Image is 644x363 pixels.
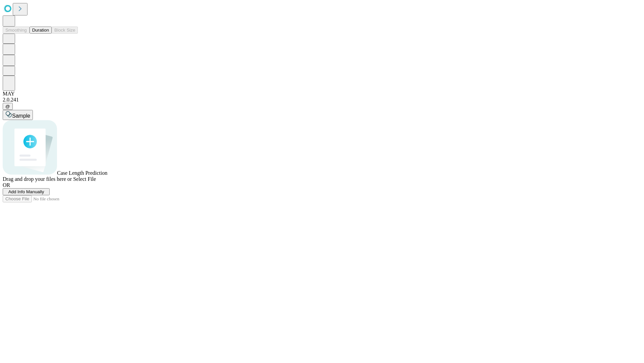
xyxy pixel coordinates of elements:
[30,27,52,34] button: Duration
[8,189,44,194] span: Add Info Manually
[3,103,13,110] button: @
[57,170,107,176] span: Case Length Prediction
[3,27,30,34] button: Smoothing
[3,97,641,103] div: 2.0.241
[5,104,10,109] span: @
[73,176,96,182] span: Select File
[12,113,30,119] span: Sample
[3,110,33,120] button: Sample
[3,176,72,182] span: Drag and drop your files here or
[3,182,10,188] span: OR
[52,27,78,34] button: Block Size
[3,91,641,97] div: MAY
[3,188,50,195] button: Add Info Manually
